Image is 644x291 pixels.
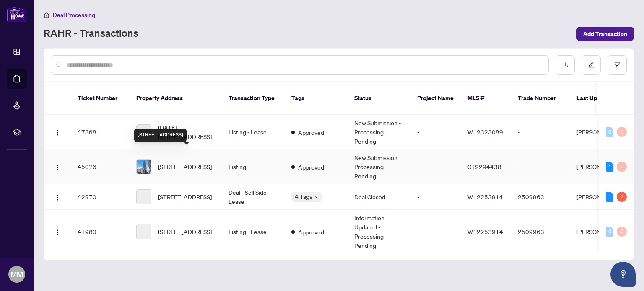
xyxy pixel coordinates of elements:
[467,128,503,136] span: W12323089
[467,228,503,235] span: W12253914
[348,184,410,210] td: Deal Closed
[511,149,570,184] td: -
[44,12,49,18] span: home
[222,149,285,184] td: Listing
[461,82,511,115] th: MLS #
[44,26,138,41] a: RAHR - Transactions
[556,55,575,75] button: download
[54,194,61,201] img: Logo
[222,184,285,210] td: Deal - Sell Side Lease
[158,227,212,236] span: [STREET_ADDRESS]
[582,55,601,75] button: edit
[348,210,410,254] td: Information Updated - Processing Pending
[614,62,620,68] span: filter
[570,115,633,149] td: [PERSON_NAME]
[71,210,130,254] td: 41980
[51,225,64,238] button: Logo
[617,227,627,237] div: 0
[314,195,318,199] span: down
[7,6,27,22] img: logo
[570,149,633,184] td: [PERSON_NAME]
[298,128,324,137] span: Approved
[570,82,633,115] th: Last Updated By
[511,115,570,149] td: -
[606,192,613,202] div: 1
[158,192,212,201] span: [STREET_ADDRESS]
[130,82,222,115] th: Property Address
[348,115,410,149] td: New Submission - Processing Pending
[511,184,570,210] td: 2509963
[51,160,64,173] button: Logo
[410,115,461,149] td: -
[10,268,23,280] span: MM
[285,82,348,115] th: Tags
[298,162,324,172] span: Approved
[51,125,64,139] button: Logo
[606,162,613,172] div: 1
[54,164,61,171] img: Logo
[137,160,151,174] img: thumbnail-img
[295,192,312,201] span: 4 Tags
[71,149,130,184] td: 45076
[222,210,285,254] td: Listing - Lease
[606,127,613,137] div: 0
[158,123,215,141] span: [DATE][STREET_ADDRESS]
[54,229,61,236] img: Logo
[51,190,64,203] button: Logo
[410,184,461,210] td: -
[222,115,285,149] td: Listing - Lease
[617,162,627,172] div: 0
[467,193,503,201] span: W12253914
[71,82,130,115] th: Ticket Number
[467,163,501,170] span: C12294438
[158,162,212,171] span: [STREET_ADDRESS]
[617,127,627,137] div: 0
[606,227,613,237] div: 0
[298,227,324,237] span: Approved
[410,210,461,254] td: -
[608,55,627,75] button: filter
[511,82,570,115] th: Trade Number
[348,82,410,115] th: Status
[410,82,461,115] th: Project Name
[610,262,636,287] button: Open asap
[134,129,187,142] div: [STREET_ADDRESS]
[54,129,61,136] img: Logo
[53,11,95,19] span: Deal Processing
[562,62,568,68] span: download
[576,27,634,41] button: Add Transaction
[570,184,633,210] td: [PERSON_NAME]
[71,115,130,149] td: 47368
[71,184,130,210] td: 42970
[410,149,461,184] td: -
[570,210,633,254] td: [PERSON_NAME]
[617,192,627,202] div: 2
[222,82,285,115] th: Transaction Type
[511,210,570,254] td: 2509963
[348,149,410,184] td: New Submission - Processing Pending
[583,27,627,41] span: Add Transaction
[588,62,594,68] span: edit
